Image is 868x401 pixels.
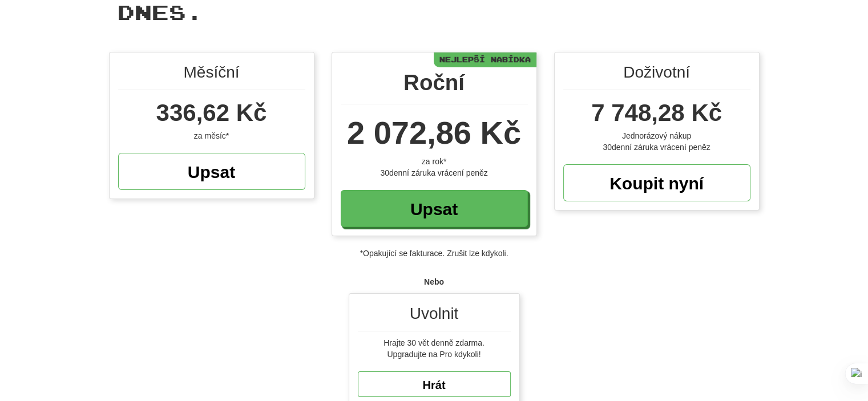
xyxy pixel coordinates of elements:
[360,249,508,258] font: *Opakující se fakturace. Zrušit lze kdykoli.
[156,99,267,126] font: 336,62 Kč
[623,63,690,81] font: Doživotní
[118,153,305,190] a: Upsat
[622,131,691,140] font: Jednorázový nákup
[383,338,485,347] font: Hrajte 30 vět denně zdarma.
[188,163,235,182] font: Upsat
[424,277,444,286] font: Nebo
[422,379,445,391] font: Hrát
[603,143,710,152] font: 30denní záruka vrácení peněz
[410,200,458,219] font: Upsat
[347,115,521,151] font: 2 072,86 Kč
[410,305,459,322] font: Uvolnit
[609,175,704,193] font: Koupit nyní
[591,99,722,126] font: 7 748,28 Kč
[194,131,229,140] font: za měsíc*
[422,157,447,166] font: za rok*
[439,55,531,63] font: Nejlepší nabídka
[403,70,465,95] font: Roční
[358,371,511,397] a: Hrát
[380,168,487,177] font: 30denní záruka vrácení peněz
[387,350,481,359] font: Upgradujte na Pro kdykoli!
[183,63,239,81] font: Měsíční
[563,164,750,201] a: Koupit nyní
[341,190,528,227] a: Upsat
